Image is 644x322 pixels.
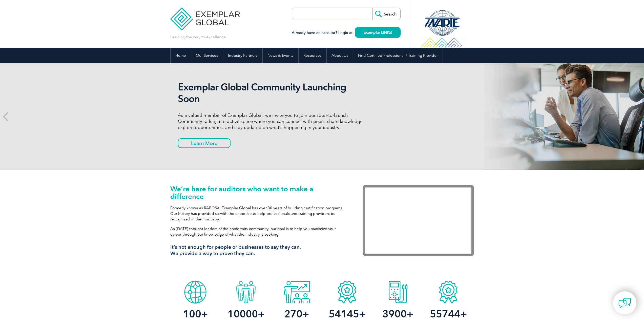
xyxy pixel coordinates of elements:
h2: + [372,310,423,318]
a: Home [171,48,191,63]
img: contact-chat.png [618,297,631,309]
a: Find Certified Professional / Training Provider [353,48,443,63]
a: Resources [299,48,326,63]
span: 3900 [382,308,407,320]
iframe: Exemplar Global: Working together to make a difference [363,185,474,256]
h2: + [221,310,271,318]
p: As [DATE] thought leaders of the conformity community, our goal is to help you maximize your care... [170,226,347,237]
h2: + [423,310,474,318]
h2: Exemplar Global Community Launching Soon [178,81,368,105]
span: 55744 [430,308,460,320]
a: Industry Partners [223,48,262,63]
span: 100 [183,308,201,320]
h2: + [271,310,322,318]
p: Leading the way to excellence [170,34,226,40]
a: Exemplar LINK [355,27,401,38]
span: 54145 [329,308,359,320]
h2: + [170,310,221,318]
a: About Us [327,48,353,63]
input: Search [372,8,400,20]
p: Formerly known as RABQSA, Exemplar Global has over 30 years of building certification programs. O... [170,205,347,222]
h3: It’s not enough for people or businesses to say they can. We provide a way to prove they can. [170,244,347,257]
img: open_square.png [389,31,392,34]
a: Our Services [191,48,223,63]
h1: We’re here for auditors who want to make a difference [170,185,347,200]
h2: + [322,310,372,318]
span: 270 [284,308,302,320]
span: 10000 [227,308,258,320]
h3: Already have an account? Login at [292,30,401,36]
a: News & Events [263,48,298,63]
p: As a valued member of Exemplar Global, we invite you to join our soon-to-launch Community—a fun, ... [178,112,368,130]
a: Learn More [178,138,231,148]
